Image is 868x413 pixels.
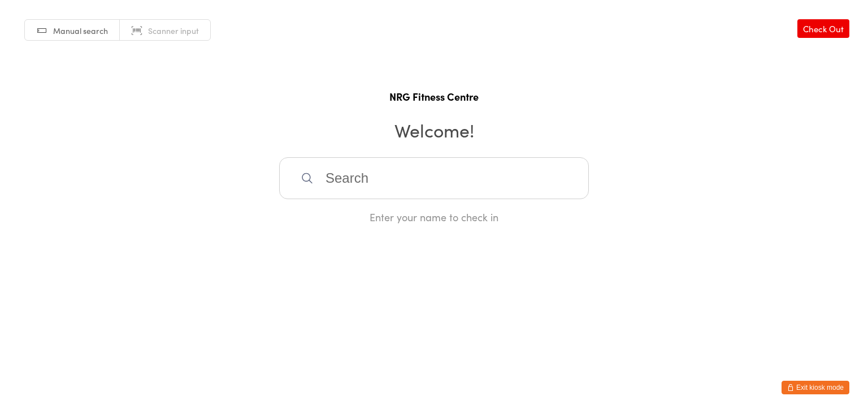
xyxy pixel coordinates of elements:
[11,89,857,104] h1: NRG Fitness Centre
[279,157,589,199] input: Search
[279,210,589,224] div: Enter your name to check in
[148,25,199,36] span: Scanner input
[782,381,849,394] button: Exit kiosk mode
[53,25,108,36] span: Manual search
[797,19,849,38] a: Check Out
[11,117,857,143] h2: Welcome!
